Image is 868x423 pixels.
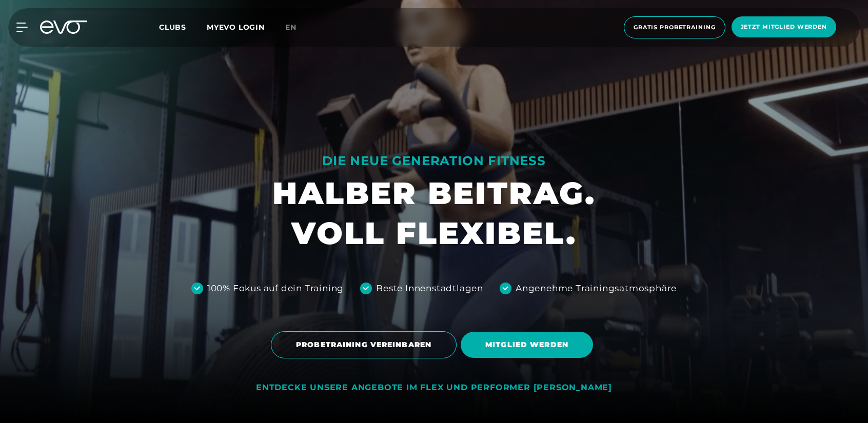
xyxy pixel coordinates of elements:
[271,324,461,366] a: PROBETRAINING VEREINBAREN
[285,22,309,33] a: en
[634,23,716,32] span: Gratis Probetraining
[461,324,597,366] a: MITGLIED WERDEN
[207,282,344,295] div: 100% Fokus auf dein Training
[159,22,207,32] a: Clubs
[621,16,728,38] a: Gratis Probetraining
[296,339,431,350] span: PROBETRAINING VEREINBAREN
[485,339,568,350] span: MITGLIED WERDEN
[741,23,827,31] span: Jetzt Mitglied werden
[272,153,596,169] div: DIE NEUE GENERATION FITNESS
[285,23,297,32] span: en
[516,282,677,295] div: Angenehme Trainingsatmosphäre
[207,23,265,32] a: MYEVO LOGIN
[728,16,839,38] a: Jetzt Mitglied werden
[159,23,186,32] span: Clubs
[376,282,483,295] div: Beste Innenstadtlagen
[272,173,596,253] h1: HALBER BEITRAG. VOLL FLEXIBEL.
[256,382,612,393] div: ENTDECKE UNSERE ANGEBOTE IM FLEX UND PERFORMER [PERSON_NAME]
